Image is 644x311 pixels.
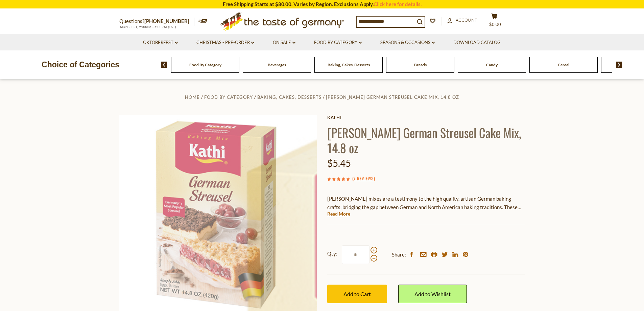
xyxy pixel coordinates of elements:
a: [PHONE_NUMBER] [144,18,189,24]
a: Oktoberfest [143,39,178,46]
img: next arrow [616,62,622,68]
input: Qty: [342,245,369,264]
span: Share: [392,250,406,259]
img: previous arrow [161,62,167,68]
a: Food By Category [189,62,221,67]
a: Click here for details. [374,1,422,7]
h1: [PERSON_NAME] German Streusel Cake Mix, 14.8 oz [327,125,525,155]
span: MON - FRI, 9:00AM - 5:00PM (EST) [119,25,177,29]
a: Account [447,17,477,24]
button: $0.00 [484,13,505,30]
a: Cereal [558,62,569,67]
a: Home [185,94,200,100]
a: Add to Wishlist [398,285,467,303]
a: Food By Category [314,39,362,46]
a: Candy [486,62,498,67]
button: Add to Cart [327,285,387,303]
a: Beverages [268,62,286,67]
a: [PERSON_NAME] German Streusel Cake Mix, 14.8 oz [326,94,459,100]
a: Download Catalog [453,39,501,46]
span: Account [456,17,477,23]
span: $5.45 [327,157,351,169]
span: ( ) [352,175,375,182]
span: Add to Cart [343,291,371,297]
a: Baking, Cakes, Desserts [328,62,370,67]
a: 7 Reviews [354,175,374,182]
a: Kathi [327,115,525,120]
strong: Qty: [327,249,337,258]
a: Breads [414,62,427,67]
a: Baking, Cakes, Desserts [257,94,321,100]
a: Food By Category [204,94,253,100]
span: $0.00 [489,22,501,27]
a: Seasons & Occasions [380,39,435,46]
a: Christmas - PRE-ORDER [196,39,254,46]
p: Questions? [119,17,194,26]
a: On Sale [273,39,295,46]
p: [PERSON_NAME] mixes are a testimony to the high quality, artisan German baking crafts, bridging t... [327,195,525,212]
a: Read More [327,210,350,217]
